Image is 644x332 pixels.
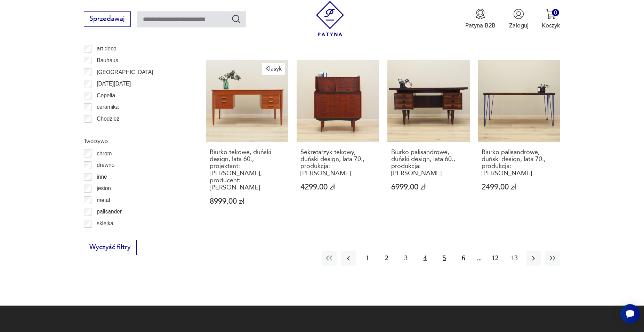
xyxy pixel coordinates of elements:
[437,251,452,266] button: 5
[210,149,284,191] h3: Biurko tekowe, duński design, lata 60., projektant: [PERSON_NAME], producent: [PERSON_NAME]
[84,17,131,22] a: Sprzedawaj
[391,184,466,191] p: 6999,00 zł
[97,114,119,123] p: Chodzież
[418,251,433,266] button: 4
[84,240,137,255] button: Wyczyść filtry
[97,103,119,112] p: ceramika
[456,251,471,266] button: 6
[97,207,122,216] p: palisander
[300,184,375,191] p: 4299,00 zł
[84,137,186,146] p: Tworzywo
[387,60,470,221] a: Biurko palisandrowe, duński design, lata 60., produkcja: DaniaBiurko palisandrowe, duński design,...
[379,251,394,266] button: 2
[210,198,284,205] p: 8999,00 zł
[399,251,413,266] button: 3
[465,9,496,30] button: Patyna B2B
[313,1,348,36] img: Patyna - sklep z meblami i dekoracjami vintage
[297,60,379,221] a: Sekretarzyk tekowy, duński design, lata 70., produkcja: DaniaSekretarzyk tekowy, duński design, l...
[97,149,112,158] p: chrom
[97,219,113,228] p: sklejka
[475,9,486,19] img: Ikona medalu
[97,44,116,53] p: art deco
[97,68,153,77] p: [GEOGRAPHIC_DATA]
[97,79,131,88] p: [DATE][DATE]
[546,9,556,19] img: Ikona koszyka
[542,22,560,30] p: Koszyk
[620,304,640,324] iframe: Smartsupp widget button
[300,149,375,177] h3: Sekretarzyk tekowy, duński design, lata 70., produkcja: [PERSON_NAME]
[391,149,466,177] h3: Biurko palisandrowe, duński design, lata 60., produkcja: [PERSON_NAME]
[97,161,114,170] p: drewno
[97,126,118,135] p: Ćmielów
[97,196,110,205] p: metal
[206,60,288,221] a: KlasykBiurko tekowe, duński design, lata 60., projektant: Børge Mogensen, producent: Søborg Møble...
[231,14,241,24] button: Szukaj
[360,251,375,266] button: 1
[513,9,524,19] img: Ikonka użytkownika
[552,9,559,16] div: 0
[488,251,503,266] button: 12
[97,91,115,100] p: Cepelia
[97,56,118,65] p: Bauhaus
[509,22,529,30] p: Zaloguj
[97,184,111,193] p: jesion
[97,172,107,181] p: inne
[509,9,529,30] button: Zaloguj
[97,231,109,240] p: szkło
[482,149,556,177] h3: Biurko palisandrowe, duński design, lata 70., produkcja: [PERSON_NAME]
[507,251,522,266] button: 13
[478,60,561,221] a: Biurko palisandrowe, duński design, lata 70., produkcja: DaniaBiurko palisandrowe, duński design,...
[482,184,556,191] p: 2499,00 zł
[84,11,131,27] button: Sprzedawaj
[465,22,496,30] p: Patyna B2B
[465,9,496,30] a: Ikona medaluPatyna B2B
[542,9,560,30] button: 0Koszyk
